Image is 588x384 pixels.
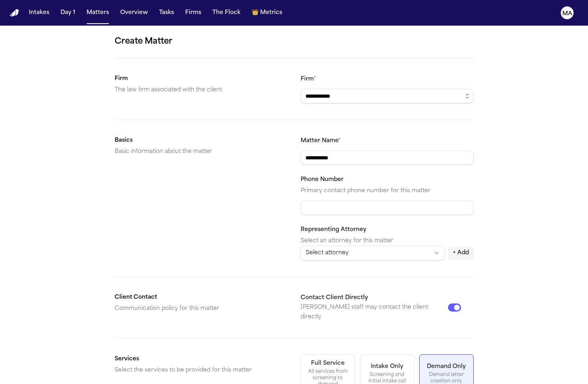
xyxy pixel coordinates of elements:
[115,293,288,302] h2: Client Contact
[301,76,316,82] label: Firm
[115,304,288,314] p: Communication policy for this matter
[115,354,288,364] h2: Services
[57,6,79,20] button: Day 1
[10,9,19,17] img: Finch Logo
[301,227,366,233] label: Representing Attorney
[115,147,288,157] p: Basic information about the matter
[115,136,288,145] h2: Basics
[83,6,112,20] button: Matters
[301,295,368,301] label: Contact Client Directly
[448,247,474,259] button: + Add
[371,363,403,371] div: Intake Only
[115,85,288,95] p: The law firm associated with the client
[301,186,474,196] p: Primary contact phone number for this matter
[115,35,474,48] h1: Create Matter
[115,74,288,84] h2: Firm
[156,6,177,20] button: Tasks
[115,366,288,375] p: Select the services to be provided for this matter
[427,363,466,371] div: Demand Only
[301,303,448,322] p: [PERSON_NAME] staff may contact the client directly
[301,177,344,183] label: Phone Number
[301,236,474,246] p: Select an attorney for this matter
[209,6,244,20] button: The Flock
[26,6,53,20] button: Intakes
[10,9,19,17] a: Home
[311,360,345,368] div: Full Service
[301,246,445,260] button: Select attorney
[249,6,285,20] button: crownMetrics
[301,89,474,103] input: Select a firm
[117,6,151,20] button: Overview
[182,6,204,20] button: Firms
[301,138,341,144] label: Matter Name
